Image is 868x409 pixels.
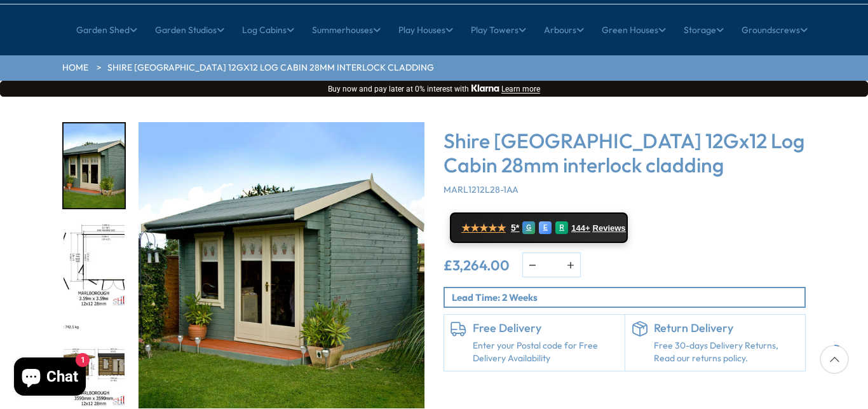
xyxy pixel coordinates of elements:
span: 144+ [571,223,590,233]
div: R [555,221,568,234]
span: MARL1212L28-1AA [444,184,519,195]
a: Play Towers [471,14,526,46]
a: ★★★★★ 5* G E R 144+ Reviews [450,212,628,243]
span: ★★★★★ [461,222,506,234]
h3: Shire [GEOGRAPHIC_DATA] 12Gx12 Log Cabin 28mm interlock cladding [444,128,806,177]
p: Free 30-days Delivery Returns, Read our returns policy. [654,340,799,364]
a: Garden Shed [76,14,137,46]
div: G [522,221,535,234]
img: 12x12MarlboroughOPTELEVATIONSMMFT28mmTEMP_a041115d-193e-4c00-ba7d-347e4517689d_200x200.jpg [64,322,125,407]
span: Reviews [593,223,626,233]
img: Shire Marlborough 12Gx12 Log Cabin 28mm interlock cladding - Best Shed [139,122,424,408]
div: 2 / 18 [62,222,126,309]
a: Shire [GEOGRAPHIC_DATA] 12Gx12 Log Cabin 28mm interlock cladding [107,62,434,74]
a: Summerhouses [312,14,381,46]
a: HOME [62,62,88,74]
ins: £3,264.00 [444,258,510,272]
img: Marlborough_7_77ba1181-c18a-42db-b353-ae209a9c9980_200x200.jpg [64,123,125,208]
div: 3 / 18 [62,321,126,408]
h6: Return Delivery [654,321,799,335]
a: Groundscrews [742,14,808,46]
a: Green Houses [602,14,666,46]
a: Enter your Postal code for Free Delivery Availability [473,340,618,364]
div: E [539,221,552,234]
inbox-online-store-chat: Shopify online store chat [10,357,90,399]
img: 12x12MarlboroughOPTFLOORPLANMFT28mmTEMP_5a83137f-d55f-493c-9331-6cd515c54ccf_200x200.jpg [64,223,125,308]
a: Log Cabins [242,14,294,46]
div: 1 / 18 [62,122,126,209]
a: Garden Studios [155,14,224,46]
a: Storage [684,14,724,46]
p: Lead Time: 2 Weeks [452,291,804,304]
h6: Free Delivery [473,321,618,335]
a: Arbours [544,14,584,46]
a: Play Houses [398,14,453,46]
